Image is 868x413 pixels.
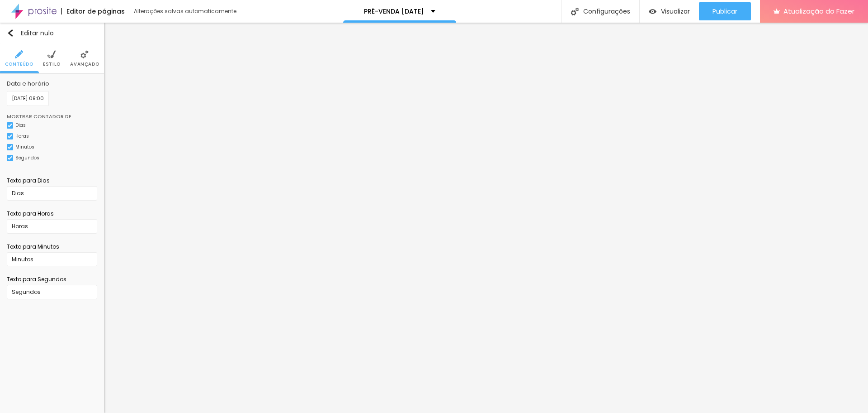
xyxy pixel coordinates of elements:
font: Segundos [15,154,39,161]
font: Configurações [583,7,630,16]
font: Texto para Segundos [7,275,66,283]
font: Estilo [43,61,61,67]
img: Ícone [8,134,12,139]
font: Texto para Dias [7,177,50,184]
img: Ícone [80,50,89,58]
font: Data e horário [7,79,49,88]
font: Texto para Minutos [7,243,59,250]
img: Ícone [7,29,14,37]
img: view-1.svg [649,8,656,15]
img: Ícone [47,50,56,58]
button: Publicar [699,2,751,20]
font: PRÉ-VENDA [DATE] [364,7,424,16]
img: Ícone [8,156,12,160]
font: Editor de páginas [66,7,125,16]
font: Publicar [712,7,737,16]
font: Alterações salvas automaticamente [134,7,236,15]
img: Ícone [8,145,12,149]
font: Texto para Horas [7,210,54,217]
input: [DATE] 09:00 [7,91,49,106]
font: Atualização do Fazer [783,6,854,16]
img: Ícone [8,123,12,128]
font: Conteúdo [5,61,33,67]
font: Avançado [70,61,99,67]
font: Visualizar [661,7,690,16]
img: Ícone [571,8,579,15]
div: Mostrar contador de [7,106,97,122]
font: Editar nulo [21,29,54,38]
iframe: Editor [104,23,868,413]
img: Ícone [15,50,23,58]
font: Minutos [15,144,34,150]
font: Dias [15,122,26,129]
font: Horas [15,133,29,139]
font: Mostrar contador de [7,113,71,120]
button: Visualizar [640,2,699,20]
